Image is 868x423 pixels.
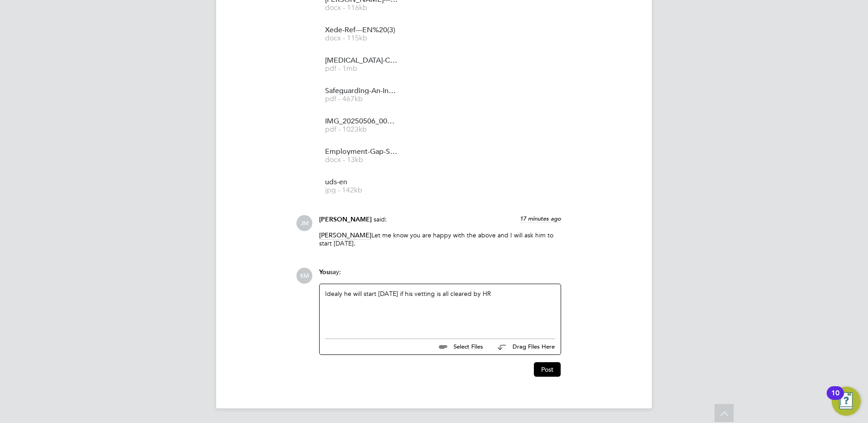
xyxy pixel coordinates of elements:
button: Drag Files Here [490,338,555,357]
a: [MEDICAL_DATA]-Certificate13745612 pdf - 1mb [325,57,398,72]
button: Post [534,362,561,377]
span: uds-en [325,179,398,186]
span: [PERSON_NAME] [319,216,372,223]
span: jpg - 142kb [325,187,398,194]
span: 17 minutes ago [520,215,561,222]
button: Open Resource Center, 10 new notifications [832,387,861,416]
a: Safeguarding-An-Introduction-For-Teachers-And-Staff-Certificate pdf - 467kb [325,88,398,103]
span: [PERSON_NAME] [319,231,371,240]
p: Let me know you are happy with the above and I will ask him to start [DATE]. [319,231,561,247]
span: JM [296,215,312,231]
span: docx - 116kb [325,5,398,11]
a: IMG_20250506_0001KeepChSa pdf - 1023kb [325,118,398,133]
a: Xede-Ref---EN%20(3) docx - 115kb [325,27,398,42]
span: KM [296,268,312,284]
div: Idealy he will start [DATE] if his vetting is all cleared by HR [325,290,555,329]
span: docx - 115kb [325,35,398,42]
a: Employment-Gap-Statement docx - 13kb [325,148,398,163]
span: Employment-Gap-Statement [325,148,398,155]
span: docx - 13kb [325,157,398,163]
span: Xede-Ref---EN%20(3) [325,27,398,34]
span: pdf - 1023kb [325,126,398,133]
span: said: [374,215,387,223]
span: pdf - 1mb [325,65,398,72]
span: You [319,268,330,276]
div: say: [319,268,561,284]
span: Safeguarding-An-Introduction-For-Teachers-And-Staff-Certificate [325,88,398,94]
div: 10 [831,393,839,405]
a: uds-en jpg - 142kb [325,179,398,194]
span: IMG_20250506_0001KeepChSa [325,118,398,125]
span: pdf - 467kb [325,96,398,103]
span: [MEDICAL_DATA]-Certificate13745612 [325,57,398,64]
